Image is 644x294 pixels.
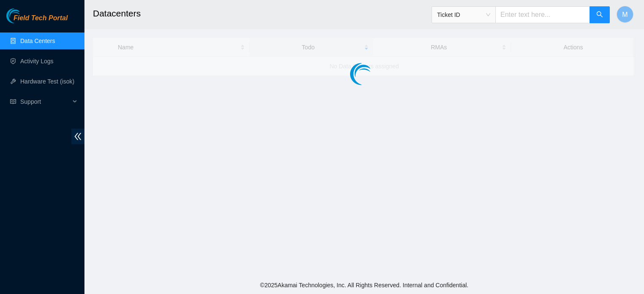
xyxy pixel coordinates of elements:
[71,129,84,144] span: double-left
[10,99,16,105] span: read
[495,6,590,23] input: Enter text here...
[20,38,55,44] a: Data Centers
[20,58,54,65] a: Activity Logs
[6,15,68,26] a: Akamai TechnologiesField Tech Portal
[617,6,633,23] button: M
[590,6,610,23] button: search
[596,11,603,19] span: search
[84,276,644,294] footer: © 2025 Akamai Technologies, Inc. All Rights Reserved. Internal and Confidential.
[622,9,628,20] span: M
[20,78,74,85] a: Hardware Test (isok)
[437,8,490,21] span: Ticket ID
[20,93,70,110] span: Support
[6,8,43,23] img: Akamai Technologies
[14,14,68,22] span: Field Tech Portal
